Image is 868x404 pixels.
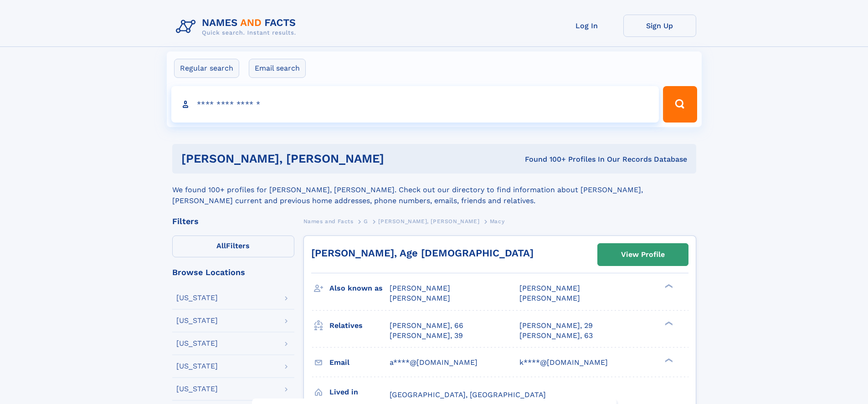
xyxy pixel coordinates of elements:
[172,235,294,257] label: Filters
[663,320,673,326] div: ❯
[329,355,390,370] h3: Email
[249,59,306,78] label: Email search
[390,390,546,399] span: [GEOGRAPHIC_DATA], [GEOGRAPHIC_DATA]
[390,294,450,302] span: [PERSON_NAME]
[174,59,239,78] label: Regular search
[550,15,623,37] a: Log In
[621,244,665,265] div: View Profile
[390,284,450,292] span: [PERSON_NAME]
[171,86,659,123] input: search input
[490,218,504,225] span: Macy
[378,218,479,225] span: [PERSON_NAME], [PERSON_NAME]
[519,294,580,302] span: [PERSON_NAME]
[172,15,303,39] img: Logo Names and Facts
[181,153,455,164] h1: [PERSON_NAME], [PERSON_NAME]
[623,15,696,37] a: Sign Up
[176,294,218,302] div: [US_STATE]
[329,318,390,333] h3: Relatives
[663,283,673,289] div: ❯
[216,241,226,250] span: All
[519,284,580,292] span: [PERSON_NAME]
[364,218,368,225] span: G
[454,154,687,164] div: Found 100+ Profiles In Our Records Database
[364,215,368,227] a: G
[176,317,218,324] div: [US_STATE]
[663,86,697,123] button: Search Button
[519,321,593,331] a: [PERSON_NAME], 29
[172,268,294,276] div: Browse Locations
[390,321,463,331] a: [PERSON_NAME], 66
[176,340,218,347] div: [US_STATE]
[519,331,593,341] a: [PERSON_NAME], 63
[311,247,534,259] a: [PERSON_NAME], Age [DEMOGRAPHIC_DATA]
[176,363,218,370] div: [US_STATE]
[390,331,463,341] a: [PERSON_NAME], 39
[598,244,688,266] a: View Profile
[378,215,479,227] a: [PERSON_NAME], [PERSON_NAME]
[176,385,218,393] div: [US_STATE]
[303,215,354,227] a: Names and Facts
[172,174,696,206] div: We found 100+ profiles for [PERSON_NAME], [PERSON_NAME]. Check out our directory to find informat...
[172,217,294,225] div: Filters
[329,281,390,296] h3: Also known as
[329,384,390,400] h3: Lived in
[663,357,673,363] div: ❯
